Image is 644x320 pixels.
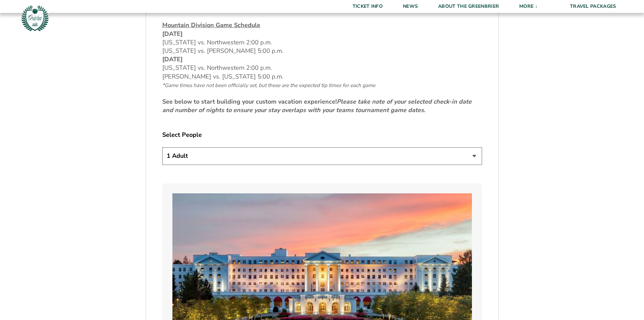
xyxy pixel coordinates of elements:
strong: See below to start building your custom vacation experience! [162,98,472,114]
img: Greenbrier Tip-Off [20,3,50,33]
p: [US_STATE] vs. Northwestern 2:00 p.m. [US_STATE] vs. [PERSON_NAME] 5:00 p.m. [US_STATE] vs. North... [162,21,482,89]
strong: [DATE] [162,30,183,38]
u: Mountain Division Game Schedule [162,21,260,29]
em: Please take note of your selected check-in date and number of nights to ensure your stay overlaps... [162,98,472,114]
strong: [DATE] [162,55,183,63]
label: Select People [162,131,482,139]
span: *Game times have not been officially set, but these are the expected tip times for each game [162,82,375,89]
